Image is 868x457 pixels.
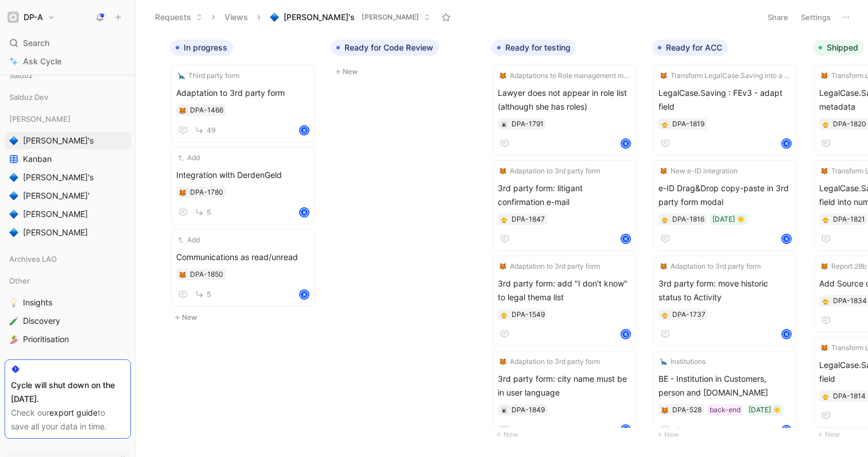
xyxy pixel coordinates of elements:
[661,407,668,414] img: 🦊
[5,250,131,271] div: Archives LAO
[207,127,216,134] span: 49
[362,11,419,23] span: [PERSON_NAME]
[9,316,18,326] img: 🧪
[5,110,131,127] div: [PERSON_NAME]
[672,404,702,416] div: DPA-528
[9,91,48,103] span: Salduz Dev
[652,428,804,441] button: New
[23,315,60,327] span: Discovery
[176,234,201,246] button: Add
[658,261,762,272] button: 🦊Adaptation to 3rd party form
[821,344,828,351] img: 🦊
[5,224,131,241] a: 🔷[PERSON_NAME]
[498,181,631,209] span: 3rd party form: litigant confirmation e-mail
[822,298,829,305] img: 🐥
[510,356,600,367] span: Adaptation to 3rd party form
[11,378,125,406] div: Cycle will shut down on the [DATE].
[188,70,239,82] span: Third party form
[23,227,88,238] span: [PERSON_NAME]
[7,314,21,328] button: 🧪
[653,255,797,346] a: 🦊Adaptation to 3rd party form3rd party form: move historic status to ActivityK
[9,69,33,81] span: Salduz
[653,351,797,442] a: 🦕InstitutionsBE - Institution in Customers, person and [DOMAIN_NAME]back-end[DATE] ☀️K
[5,206,131,223] a: 🔷[PERSON_NAME]
[23,190,90,202] span: [PERSON_NAME]'
[5,331,131,348] a: 🏄‍♀️Prioritisation
[179,189,186,196] img: 🦊
[782,140,790,148] div: K
[190,187,223,198] div: DPA-1780
[23,297,52,308] span: Insights
[5,88,131,109] div: Salduz Dev
[821,215,830,223] button: 🐥
[661,215,669,223] div: 🐥
[300,126,308,134] div: K
[7,332,21,346] button: 🏄‍♀️
[9,113,71,125] span: [PERSON_NAME]
[622,425,630,433] div: K
[661,311,669,319] button: 🐥
[672,118,704,130] div: DPA-1819
[150,9,208,26] button: Requests
[5,9,58,25] button: DP-ADP-A
[7,189,21,203] button: 🔷
[265,9,436,26] button: 🔷[PERSON_NAME]'s[PERSON_NAME]
[672,214,704,225] div: DPA-1816
[5,294,131,311] a: 💡Insights
[24,12,43,22] h1: DP-A
[501,407,507,414] img: 🕷️
[666,42,722,53] span: Ready for ACC
[7,171,21,184] button: 🔷
[493,160,636,251] a: 🦊Adaptation to 3rd party form3rd party form: litigant confirmation e-mailK
[782,235,790,243] div: K
[493,351,636,441] a: 🦊Adaptation to 3rd party form3rd party form: city name must be in user languageK
[510,70,629,82] span: Adaptations to Role management module
[821,72,828,79] img: 🦊
[176,168,309,182] span: Integration with DerdenGeld
[505,42,571,53] span: Ready for testing
[511,118,544,130] div: DPA-1791
[179,270,187,278] button: 🦊
[821,120,830,128] button: 🐥
[300,208,308,216] div: K
[7,11,19,23] img: DP-A
[501,312,507,319] img: 🐥
[9,136,18,145] img: 🔷
[672,309,706,320] div: DPA-1737
[498,261,602,272] button: 🦊Adaptation to 3rd party form
[813,40,864,56] button: Shipped
[622,235,630,243] div: K
[176,86,309,100] span: Adaptation to 3rd party form
[270,13,279,22] img: 🔷
[511,214,545,225] div: DPA-1847
[326,34,487,84] div: Ready for Code ReviewNew
[500,406,508,414] button: 🕷️
[49,408,98,417] a: export guide
[9,228,18,237] img: 🔷
[499,358,506,365] img: 🦊
[300,291,308,299] div: K
[5,187,131,204] a: 🔷[PERSON_NAME]'
[510,261,600,272] span: Adaptation to 3rd party form
[622,330,630,338] div: K
[500,311,508,319] button: 🐥
[833,390,866,402] div: DPA-1814
[487,34,648,447] div: Ready for testingNew
[671,261,761,272] span: Adaptation to 3rd party form
[661,312,668,319] img: 🐥
[9,191,18,200] img: 🔷
[822,121,829,128] img: 🐥
[653,65,797,156] a: 🦊Transform LegalCase.Saving into a numberLegalCase.Saving : FEv3 - adapt fieldK
[498,165,602,177] button: 🦊Adaptation to 3rd party form
[493,65,636,156] a: 🦊Adaptations to Role management moduleLawyer does not appear in role list (although she has roles)K
[190,104,223,116] div: DPA-1466
[710,404,741,416] div: back-end
[661,406,669,414] button: 🦊
[171,65,315,142] a: 🦕Third party formAdaptation to 3rd party form49K
[7,207,21,221] button: 🔷
[5,88,131,106] div: Salduz Dev
[500,215,508,223] button: 🐥
[7,226,21,239] button: 🔷
[179,107,186,114] img: 🦊
[176,250,309,264] span: Communications as read/unread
